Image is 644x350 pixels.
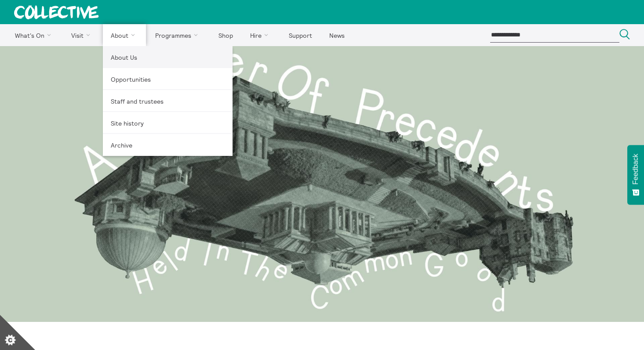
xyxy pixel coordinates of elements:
a: About Us [103,46,233,68]
a: Hire [243,24,280,46]
a: Site history [103,112,233,134]
a: Staff and trustees [103,90,233,112]
a: Support [281,24,320,46]
a: Opportunities [103,68,233,90]
a: Shop [211,24,240,46]
a: About [103,24,146,46]
button: Feedback - Show survey [627,145,644,205]
a: Archive [103,134,233,156]
a: Visit [64,24,102,46]
span: Feedback [632,154,640,184]
a: What's On [7,24,62,46]
a: Programmes [148,24,209,46]
a: News [321,24,352,46]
